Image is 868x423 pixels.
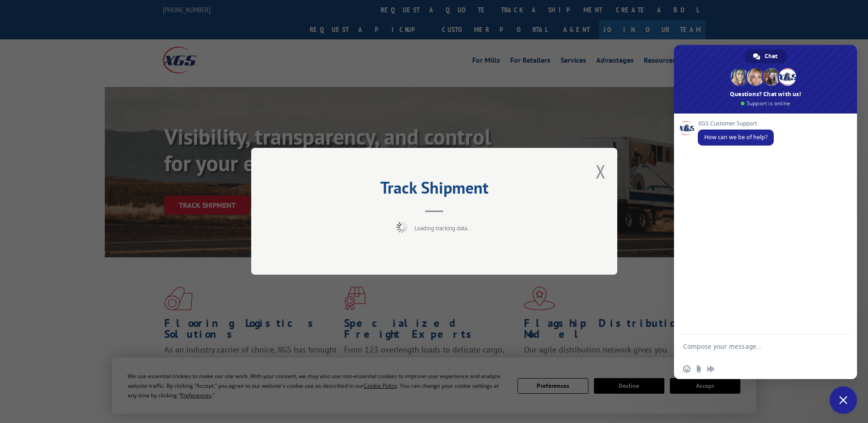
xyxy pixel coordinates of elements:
span: How can we be of help? [704,133,767,141]
img: xgs-loading [396,222,408,233]
div: Close chat [830,386,857,414]
span: Insert an emoji [683,365,690,373]
h2: Track Shipment [297,181,571,199]
button: Close modal [596,159,606,184]
span: Chat [765,49,777,63]
div: Chat [745,49,787,63]
span: XGS Customer Support [698,120,774,127]
span: Loading tracking data... [415,225,472,233]
span: Audio message [707,365,714,373]
span: Send a file [695,365,702,373]
textarea: Compose your message... [683,342,828,359]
